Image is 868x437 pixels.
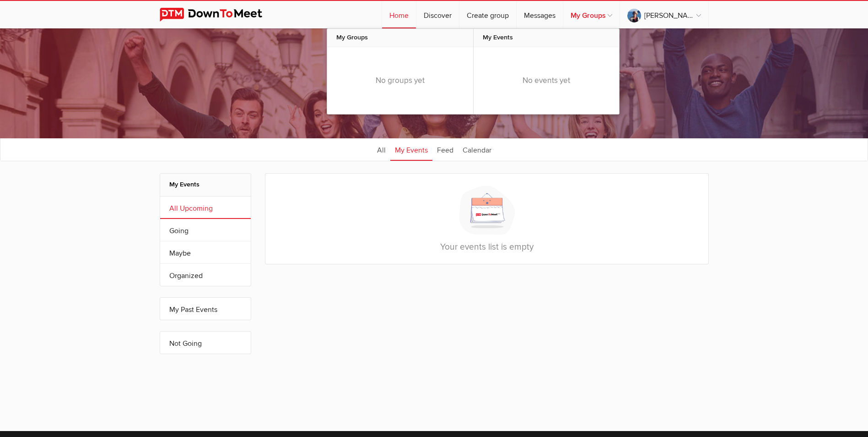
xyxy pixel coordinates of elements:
a: Create group [459,1,516,28]
h2: My Events [169,174,242,196]
span: My Groups [327,29,473,47]
a: My Past Events [160,298,251,320]
a: Not Going [160,332,251,354]
a: My Events [390,138,432,161]
div: No events yet [474,47,619,114]
div: Your events list is empty [265,173,709,264]
a: Feed [432,138,458,161]
a: Calendar [458,138,496,161]
a: All [372,138,390,161]
a: [PERSON_NAME] loves to eat [620,1,708,28]
a: Home [382,1,416,28]
div: No groups yet [327,47,473,114]
a: Organized [160,264,251,286]
a: Maybe [160,241,251,263]
a: Discover [416,1,459,28]
a: All Upcoming [160,197,251,218]
a: Going [160,219,251,241]
a: My Groups [563,1,620,28]
span: My Events [474,29,619,47]
a: Messages [517,1,563,28]
img: DownToMeet [160,8,276,22]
